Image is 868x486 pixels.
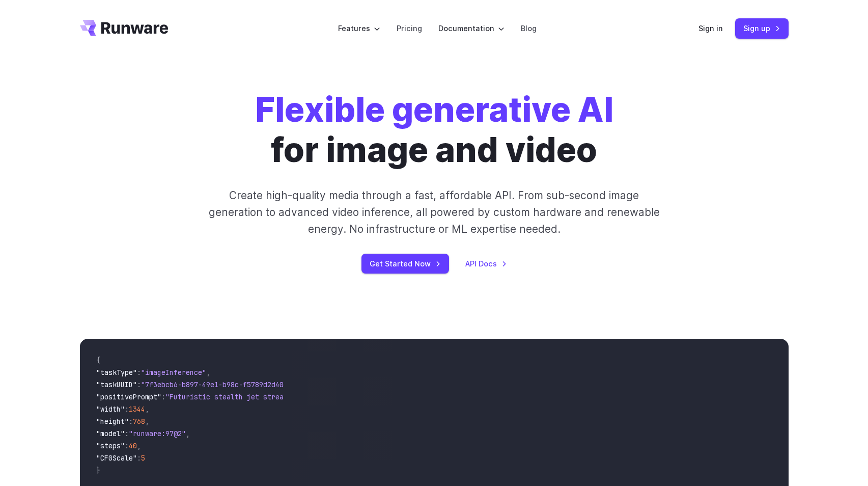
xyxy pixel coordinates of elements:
[133,417,145,426] span: 768
[137,453,141,463] span: :
[698,22,723,34] a: Sign in
[137,441,141,450] span: ,
[96,404,125,414] span: "width"
[165,392,536,401] span: "Futuristic stealth jet streaking through a neon-lit cityscape with glowing purple exhaust"
[125,404,129,414] span: :
[141,368,206,377] span: "imageInference"
[255,90,613,171] h1: for image and video
[96,380,137,389] span: "taskUUID"
[338,22,380,34] label: Features
[735,18,789,38] a: Sign up
[96,392,161,401] span: "positivePrompt"
[141,453,145,463] span: 5
[521,22,537,34] a: Blog
[465,258,507,269] a: API Docs
[80,20,169,36] a: Go to /
[129,441,137,450] span: 40
[96,368,137,377] span: "taskType"
[161,392,165,401] span: :
[96,429,125,438] span: "model"
[137,368,141,377] span: :
[207,187,661,238] p: Create high-quality media through a fast, affordable API. From sub-second image generation to adv...
[125,429,129,438] span: :
[96,356,100,365] span: {
[255,89,613,130] strong: Flexible generative AI
[397,22,422,34] a: Pricing
[438,22,505,34] label: Documentation
[137,380,141,389] span: :
[125,441,129,450] span: :
[145,417,149,426] span: ,
[141,380,296,389] span: "7f3ebcb6-b897-49e1-b98c-f5789d2d40d7"
[129,417,133,426] span: :
[96,441,125,450] span: "steps"
[186,429,190,438] span: ,
[145,404,149,414] span: ,
[129,404,145,414] span: 1344
[96,453,137,463] span: "CFGScale"
[206,368,210,377] span: ,
[96,466,100,475] span: }
[361,254,449,274] a: Get Started Now
[129,429,186,438] span: "runware:97@2"
[96,417,129,426] span: "height"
